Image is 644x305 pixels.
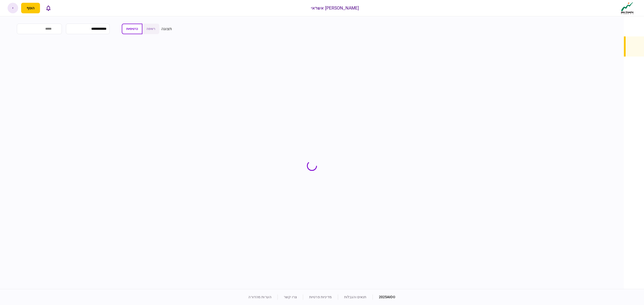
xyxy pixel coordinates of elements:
span: כרטיסיות [126,27,138,31]
span: רשימה [146,27,155,31]
button: פתח רשימת התראות [43,3,54,13]
div: [PERSON_NAME] אשראי [311,5,359,11]
div: תצוגה [161,26,172,32]
button: י [8,3,18,13]
button: רשימה [142,24,159,34]
button: פתח תפריט להוספת לקוח [21,3,40,13]
a: הערות מהדורה [248,295,271,299]
button: כרטיסיות [122,24,142,34]
img: client company logo [620,2,635,14]
div: © 2025 AIO [373,294,396,300]
a: תנאים והגבלות [344,295,367,299]
a: צרו קשר [284,295,297,299]
a: מדיניות פרטיות [309,295,332,299]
